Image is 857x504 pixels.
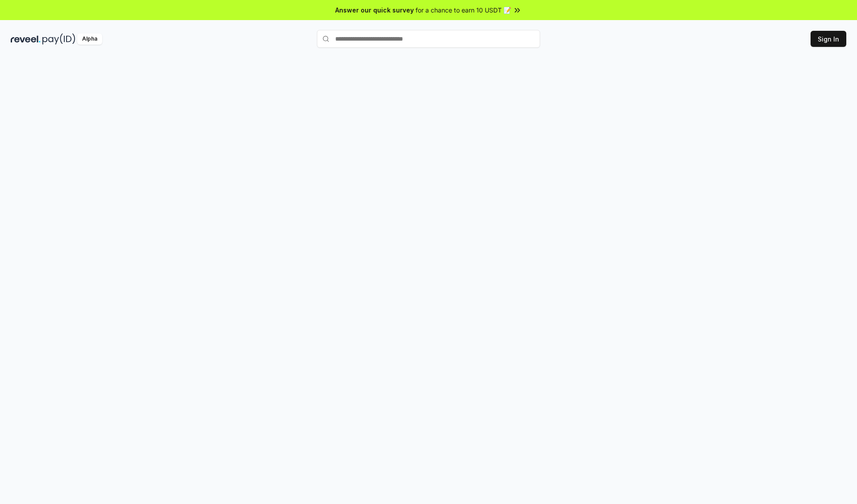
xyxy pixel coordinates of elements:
img: pay_id [42,33,75,45]
span: for a chance to earn 10 USDT 📝 [416,5,511,15]
button: Sign In [811,31,846,47]
img: reveel_dark [11,33,41,45]
div: Alpha [77,33,102,45]
span: Answer our quick survey [335,5,414,15]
